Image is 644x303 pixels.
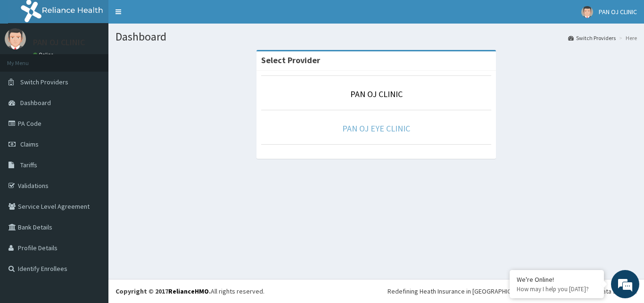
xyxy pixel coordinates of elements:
a: PAN OJ CLINIC [350,89,403,99]
p: How may I help you today? [517,285,597,293]
strong: Select Provider [261,55,320,66]
a: RelianceHMO [168,287,209,295]
footer: All rights reserved. [108,279,644,303]
span: Dashboard [20,98,51,107]
span: PAN OJ CLINIC [599,8,637,16]
h1: Dashboard [116,31,637,43]
img: User Image [5,28,26,49]
strong: Copyright © 2017 . [116,287,211,295]
a: PAN OJ EYE CLINIC [342,123,410,134]
span: Switch Providers [20,78,68,86]
a: Switch Providers [568,34,616,42]
p: PAN OJ CLINIC [33,38,85,47]
div: Redefining Heath Insurance in [GEOGRAPHIC_DATA] using Telemedicine and Data Science! [388,287,637,296]
div: We're Online! [517,275,597,284]
img: User Image [581,6,593,18]
a: Online [33,51,56,58]
span: Tariffs [20,161,37,169]
li: Here [617,34,637,42]
span: Claims [20,140,39,148]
